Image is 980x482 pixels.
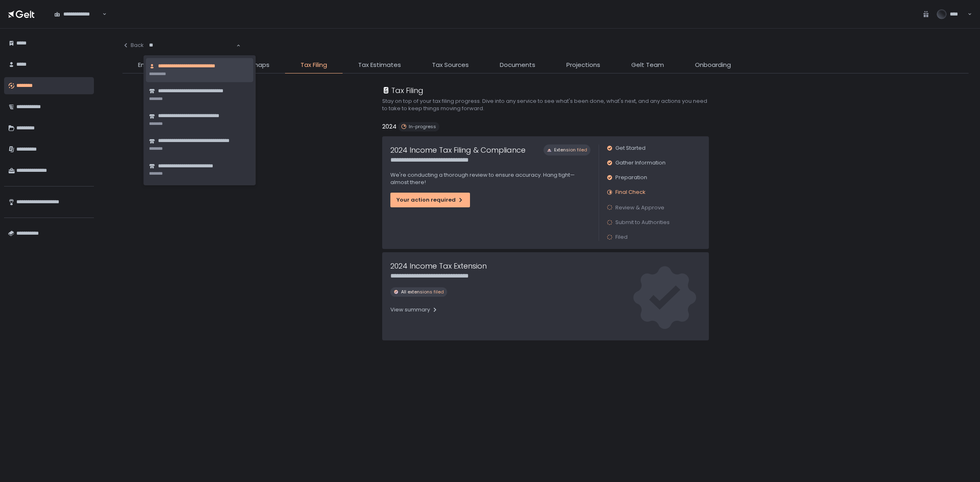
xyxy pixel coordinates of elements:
[138,60,155,70] span: Entity
[409,124,436,130] span: In-progress
[500,60,535,70] span: Documents
[390,171,590,186] p: We're conducting a thorough review to ensure accuracy. Hang tight—almost there!
[432,60,469,70] span: Tax Sources
[566,60,600,70] span: Projections
[615,219,670,226] span: Submit to Authorities
[301,60,327,70] span: Tax Filing
[358,60,401,70] span: Tax Estimates
[615,204,664,211] span: Review & Approve
[396,196,464,204] div: Your action required
[382,85,423,96] div: Tax Filing
[390,193,470,207] button: Your action required
[390,260,487,271] h1: 2024 Income Tax Extension
[615,159,666,167] span: Gather Information
[382,98,709,112] h2: Stay on top of your tax filing progress. Dive into any service to see what's been done, what's ne...
[390,144,526,155] h1: 2024 Income Tax Filing & Compliance
[144,37,241,54] div: Search for option
[615,189,646,196] span: Final Check
[615,233,628,241] span: Filed
[615,174,647,181] span: Preparation
[122,37,144,54] button: Back
[615,144,646,152] span: Get Started
[49,5,107,22] div: Search for option
[390,306,438,313] div: View summary
[695,60,731,70] span: Onboarding
[122,42,144,49] div: Back
[631,60,664,70] span: Gelt Team
[554,147,587,153] span: Extension filed
[101,10,101,18] input: Search for option
[390,303,438,316] button: View summary
[149,41,236,49] input: Search for option
[401,289,444,295] span: All extensions filed
[382,122,396,131] h2: 2024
